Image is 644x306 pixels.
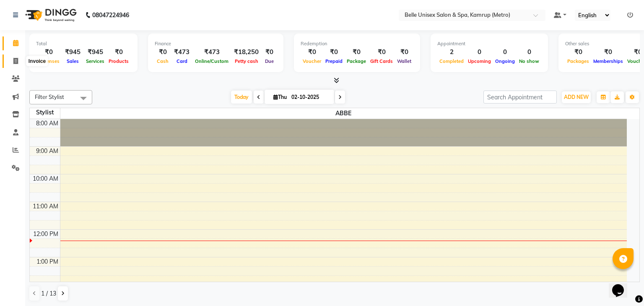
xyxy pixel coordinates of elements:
[301,40,413,47] div: Redemption
[36,40,131,47] div: Total
[466,47,493,57] div: 0
[564,94,589,100] span: ADD NEW
[21,3,79,27] img: logo
[31,230,60,239] div: 12:00 PM
[106,58,131,64] span: Products
[591,47,625,57] div: ₹0
[35,93,64,100] span: Filter Stylist
[483,91,557,104] input: Search Appointment
[301,47,323,57] div: ₹0
[231,47,262,57] div: ₹18,250
[155,40,277,47] div: Finance
[323,58,345,64] span: Prepaid
[323,47,345,57] div: ₹0
[31,174,60,183] div: 10:00 AM
[26,56,48,66] div: Invoice
[395,47,413,57] div: ₹0
[171,47,193,57] div: ₹473
[193,47,231,57] div: ₹473
[565,47,591,57] div: ₹0
[368,58,395,64] span: Gift Cards
[31,202,60,211] div: 11:00 AM
[517,47,541,57] div: 0
[155,58,171,64] span: Cash
[65,58,81,64] span: Sales
[155,47,171,57] div: ₹0
[60,108,627,119] span: ABBE
[493,58,517,64] span: Ongoing
[106,47,131,57] div: ₹0
[517,58,541,64] span: No show
[193,58,231,64] span: Online/Custom
[368,47,395,57] div: ₹0
[174,58,190,64] span: Card
[231,91,252,104] span: Today
[34,119,60,128] div: 8:00 AM
[345,58,368,64] span: Package
[345,47,368,57] div: ₹0
[437,58,466,64] span: Completed
[271,94,289,100] span: Thu
[609,272,636,298] iframe: chat widget
[36,47,62,57] div: ₹0
[62,47,84,57] div: ₹945
[84,47,106,57] div: ₹945
[30,108,60,117] div: Stylist
[565,58,591,64] span: Packages
[262,47,277,57] div: ₹0
[395,58,413,64] span: Wallet
[35,257,60,266] div: 1:00 PM
[233,58,260,64] span: Petty cash
[466,58,493,64] span: Upcoming
[437,40,541,47] div: Appointment
[84,58,106,64] span: Services
[263,58,276,64] span: Due
[41,289,56,298] span: 1 / 13
[92,3,129,27] b: 08047224946
[562,91,591,103] button: ADD NEW
[591,58,625,64] span: Memberships
[437,47,466,57] div: 2
[34,147,60,156] div: 9:00 AM
[289,91,331,104] input: 2025-10-02
[301,58,323,64] span: Voucher
[493,47,517,57] div: 0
